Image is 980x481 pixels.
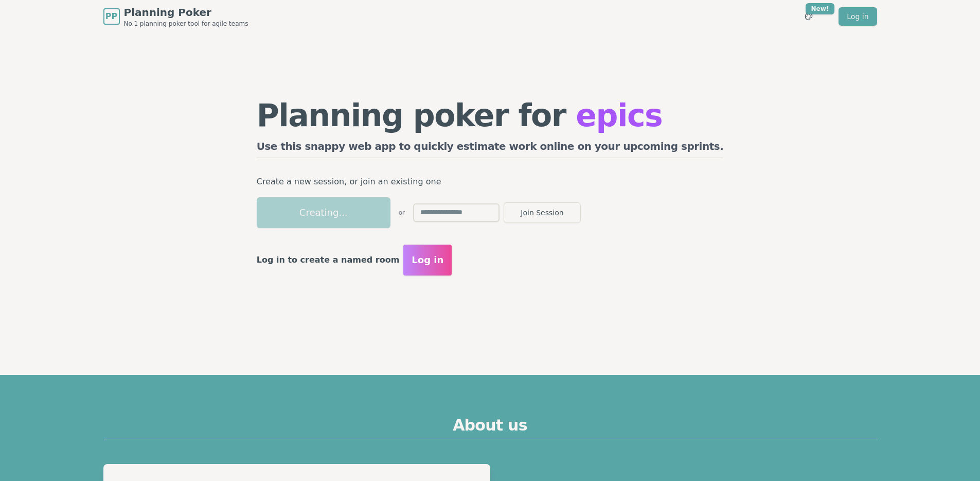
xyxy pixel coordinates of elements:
[403,245,452,276] button: Log in
[257,175,724,189] p: Create a new session, or join an existing one
[257,100,724,131] h1: Planning poker for
[103,5,248,28] a: PPPlanning PokerNo.1 planning poker tool for agile teams
[806,3,835,14] div: New!
[124,20,248,28] span: No.1 planning poker tool for agile teams
[412,253,443,267] span: Log in
[103,416,877,439] h2: About us
[799,7,818,26] button: New!
[257,253,400,267] p: Log in to create a named room
[105,10,117,23] span: PP
[399,209,405,217] span: or
[504,202,581,223] button: Join Session
[124,5,248,20] span: Planning Poker
[257,139,724,158] h2: Use this snappy web app to quickly estimate work online on your upcoming sprints.
[839,7,877,26] a: Log in
[576,97,662,133] span: epics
